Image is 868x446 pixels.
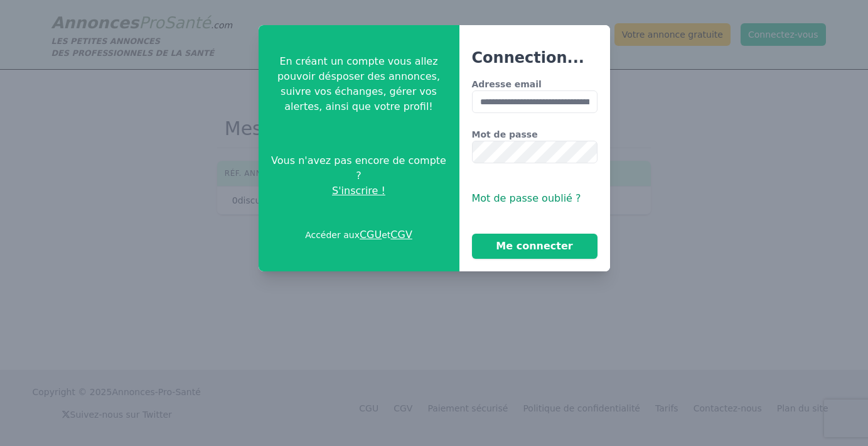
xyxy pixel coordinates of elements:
[360,229,382,241] a: CGU
[269,54,449,114] p: En créant un compte vous allez pouvoir désposer des annonces, suivre vos échanges, gérer vos aler...
[472,48,597,68] h3: Connection...
[269,153,449,183] span: Vous n'avez pas encore de compte ?
[472,78,597,90] label: Adresse email
[472,128,597,141] label: Mot de passe
[472,234,597,259] button: Me connecter
[332,183,385,199] span: S'inscrire !
[472,192,581,204] span: Mot de passe oublié ?
[305,227,412,242] p: Accéder aux et
[390,229,412,241] a: CGV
